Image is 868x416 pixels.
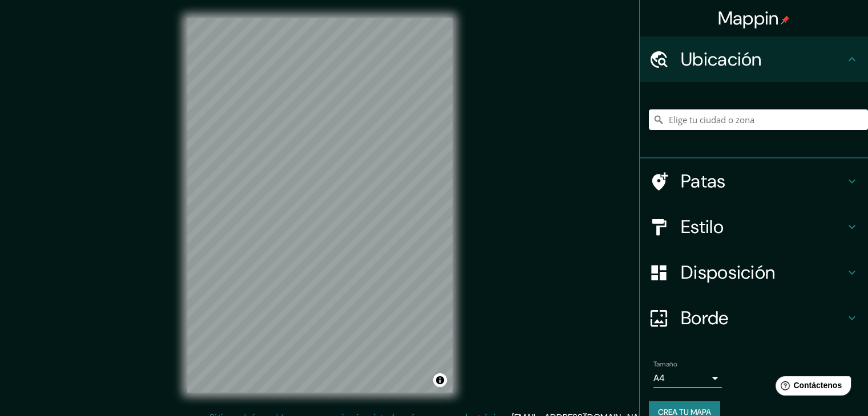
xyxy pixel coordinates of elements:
font: Disposición [681,260,775,284]
img: pin-icon.png [781,15,790,25]
font: A4 [653,372,665,384]
div: Borde [640,295,868,341]
font: Mappin [718,6,779,30]
canvas: Mapa [187,18,453,393]
div: Estilo [640,204,868,250]
font: Ubicación [681,47,762,71]
input: Elige tu ciudad o zona [649,109,868,130]
iframe: Lanzador de widgets de ayuda [766,372,855,403]
div: Disposición [640,250,868,295]
div: A4 [653,369,722,388]
div: Patas [640,158,868,204]
div: Ubicación [640,36,868,82]
button: Activar o desactivar atribución [433,373,447,387]
font: Borde [681,306,729,330]
font: Estilo [681,215,724,239]
font: Tamaño [653,360,677,369]
font: Patas [681,169,726,193]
